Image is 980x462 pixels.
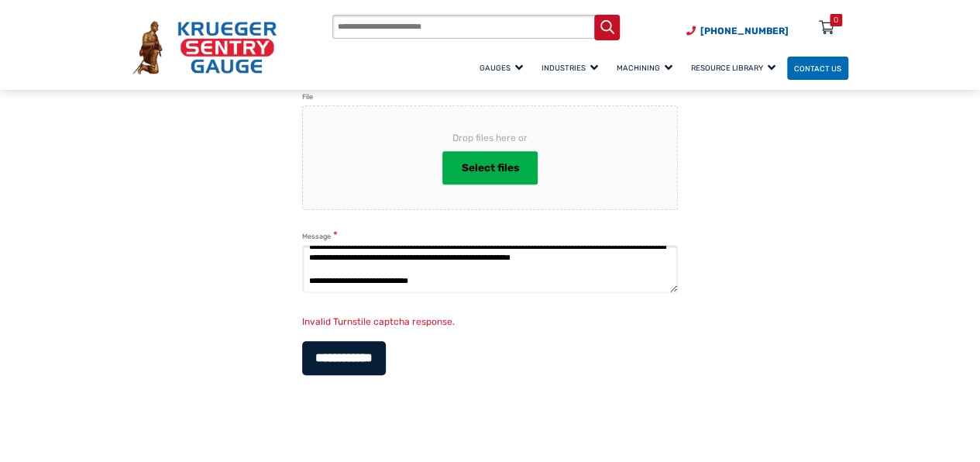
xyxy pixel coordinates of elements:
span: Machining [617,64,672,72]
a: Industries [535,54,610,81]
span: Industries [542,64,598,72]
a: Machining [610,54,684,81]
a: Gauges [473,54,535,81]
img: Krueger Sentry Gauge [132,21,277,74]
a: Resource Library [684,54,787,81]
a: Phone Number (920) 434-8860 [686,24,789,38]
span: Gauges [480,64,523,72]
a: Contact Us [787,57,848,81]
div: 0 [834,14,838,26]
span: Contact Us [794,64,841,72]
span: Resource Library [691,64,775,72]
span: Drop files here or [328,131,652,145]
label: Message [302,229,338,243]
span: [PHONE_NUMBER] [700,26,789,36]
div: Invalid Turnstile captcha response. [302,315,676,329]
label: File [302,91,313,103]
